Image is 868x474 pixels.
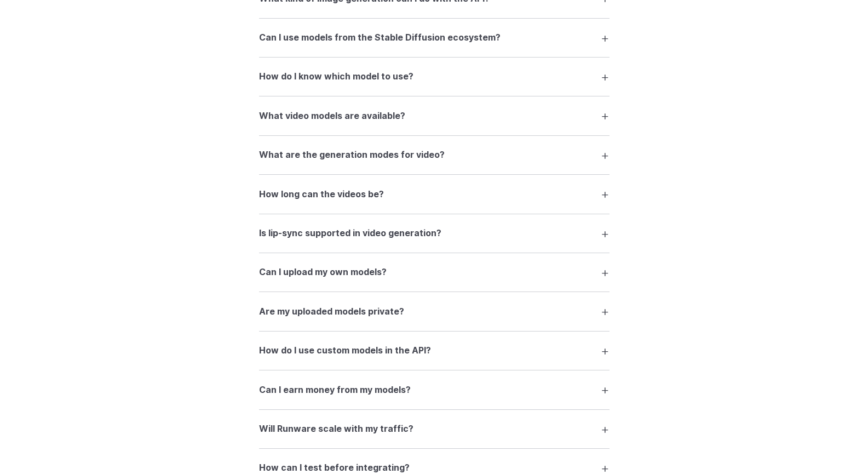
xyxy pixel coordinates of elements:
h3: How do I know which model to use? [259,70,413,84]
summary: Can I upload my own models? [259,262,610,283]
summary: Can I use models from the Stable Diffusion ecosystem? [259,27,610,48]
summary: Will Runware scale with my traffic? [259,419,610,439]
summary: Is lip-sync supported in video generation? [259,223,610,244]
h3: Is lip-sync supported in video generation? [259,226,441,241]
summary: How do I use custom models in the API? [259,340,610,361]
h3: Can I use models from the Stable Diffusion ecosystem? [259,31,501,45]
h3: How do I use custom models in the API? [259,344,431,358]
summary: Are my uploaded models private? [259,301,610,322]
summary: What video models are available? [259,105,610,126]
h3: Are my uploaded models private? [259,305,404,319]
h3: How long can the videos be? [259,187,384,202]
h3: Can I upload my own models? [259,265,387,279]
h3: Can I earn money from my models? [259,383,411,397]
summary: How do I know which model to use? [259,66,610,87]
h3: What video models are available? [259,109,405,123]
summary: Can I earn money from my models? [259,379,610,400]
summary: How long can the videos be? [259,184,610,204]
summary: What are the generation modes for video? [259,145,610,165]
h3: What are the generation modes for video? [259,148,445,162]
h3: Will Runware scale with my traffic? [259,422,413,436]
